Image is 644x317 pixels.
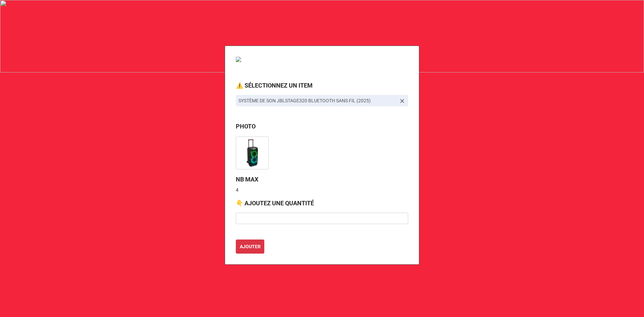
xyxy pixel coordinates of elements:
b: NB MAX [236,176,258,183]
b: AJOUTER [240,243,261,250]
div: JBL_PARTYBOX_STAGE_320_HERO_2_47988_x3.png [236,134,274,169]
label: ⚠️ SÉLECTIONNEZ UN ITEM [236,81,313,90]
button: AJOUTER [236,240,264,254]
img: VSJ_SERV_LOIS_SPORT_DEV_SOC.png [236,57,303,62]
p: SYSTÈME DE SON JBLSTAGE320 BLUETOOTH SANS FIL (2025) [238,97,396,104]
p: 4 [236,187,408,193]
label: 👇 AJOUTEZ UNE QUANTITÉ [236,199,314,208]
img: wBDW4GXXAi0GWgIM_m_RHaFi7VPBtZlLMhEYq0IyRdk [236,137,268,169]
b: PHOTO [236,123,256,130]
